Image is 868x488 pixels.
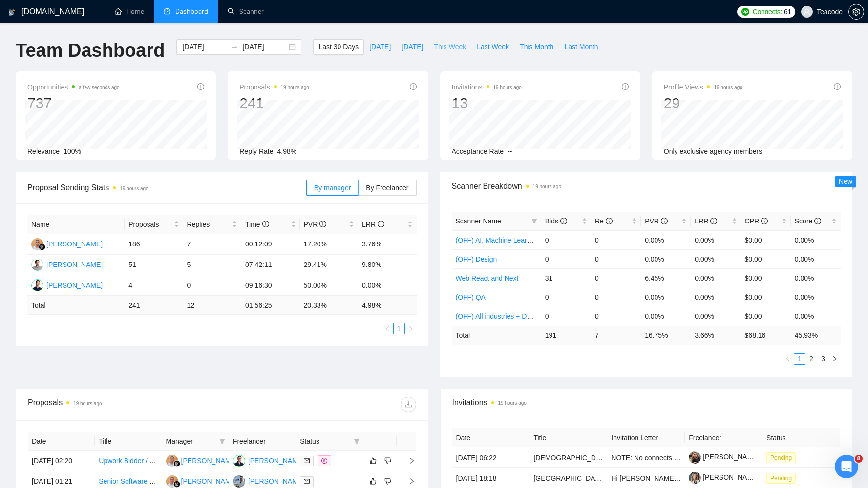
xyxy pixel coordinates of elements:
span: filter [354,438,360,444]
span: PVR [304,221,327,228]
span: dashboard [164,8,170,15]
button: [DATE] [364,39,396,55]
time: 19 hours ago [120,186,148,191]
span: download [401,400,416,408]
button: setting [848,4,864,20]
img: c1Ey8r4uNlh2gIchkrgzsh0Z0YM2jN9PkLgd7btycK8ufYrS2LziWYQe8V6lloiQxN [689,472,701,484]
iframe: Intercom live chat [835,455,858,478]
span: info-circle [197,83,204,90]
button: right [829,353,841,365]
li: 3 [817,353,829,365]
span: [DATE] [402,42,423,52]
button: dislike [382,455,394,466]
h1: Team Dashboard [16,39,165,62]
div: 29 [664,94,742,112]
td: 9.80% [358,255,417,275]
th: Status [762,428,840,447]
td: 5 [183,255,241,275]
span: info-circle [710,218,717,224]
a: homeHome [115,7,144,16]
td: 4.98 % [358,296,417,315]
td: 7 [183,234,241,255]
span: info-circle [560,218,567,224]
span: dislike [384,477,391,485]
td: 0 [591,307,641,326]
td: 0 [591,268,641,288]
button: right [405,323,417,334]
span: Bids [545,217,567,225]
span: info-circle [410,83,417,90]
td: 0.00% [691,268,741,288]
span: Time [245,221,269,228]
td: 0.00% [791,268,841,288]
span: right [401,457,415,464]
span: mail [304,458,310,464]
th: Date [452,428,530,447]
a: Web React and Next [456,274,519,282]
a: [PERSON_NAME] [689,473,759,481]
span: right [832,356,838,362]
th: Title [95,432,162,451]
a: (OFF) All industries + DevOps [456,312,547,320]
a: 1 [394,323,404,334]
img: MU [166,455,178,467]
a: Pending [766,474,800,482]
td: 0.00% [691,307,741,326]
img: MP [31,259,43,271]
td: 0.00% [641,230,691,249]
span: Reply Rate [239,147,273,155]
input: End date [242,42,287,52]
button: [DATE] [396,39,428,55]
div: Proposals [28,397,222,412]
li: Previous Page [381,323,393,334]
td: 0.00% [691,288,741,307]
span: left [785,356,791,362]
td: Native Speakers of Polish – Talent Bench for Future Managed Services Recording Projects [529,447,607,468]
span: right [408,326,414,332]
div: 13 [452,94,522,112]
input: Start date [182,42,227,52]
time: 19 hours ago [714,85,742,90]
a: MU[PERSON_NAME] [166,456,237,464]
td: 17.20% [300,234,358,255]
a: JD[PERSON_NAME] [31,281,103,288]
td: 7 [591,326,641,345]
td: $ 68.16 [741,326,791,345]
a: Senior Software Engineer [99,477,177,485]
th: Invitation Letter [607,428,685,447]
span: Profile Views [664,81,742,93]
td: 29.41% [300,255,358,275]
td: 0.00% [691,249,741,268]
button: This Month [514,39,559,55]
a: MU[PERSON_NAME] [31,240,103,247]
span: Last Week [477,42,509,52]
td: 0 [541,230,591,249]
span: Scanner Name [456,217,501,225]
li: Next Page [405,323,417,334]
div: 737 [27,94,120,112]
td: 0.00% [358,275,417,296]
button: download [401,397,416,412]
a: JD[PERSON_NAME] [233,456,304,464]
img: c1FOxRx38fGBNOw8MoKAd002dY1xxhmMhWPn8SX9mGYn7VrTLP9Fet0hV40POLDIjF [689,451,701,464]
td: 45.93 % [791,326,841,345]
th: Title [529,428,607,447]
span: dollar [321,458,327,464]
td: 241 [125,296,183,315]
td: 0.00% [691,230,741,249]
img: logo [8,4,15,20]
td: 0.00% [641,288,691,307]
span: Proposals [239,81,309,93]
span: This Week [434,42,466,52]
span: user [804,8,810,15]
a: (OFF) AI, Machine Learning [456,236,540,244]
span: Only exclusive agency members [664,147,762,155]
td: 0 [591,249,641,268]
button: This Week [428,39,471,55]
span: swap-right [231,43,238,51]
span: filter [531,218,537,224]
span: Re [595,217,613,225]
span: By Freelancer [366,184,408,192]
button: Last Month [559,39,603,55]
a: Pending [766,453,800,461]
